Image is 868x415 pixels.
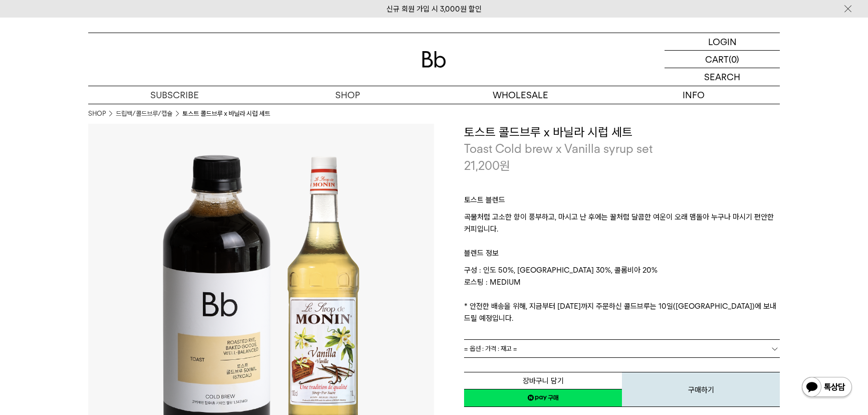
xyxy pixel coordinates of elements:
[88,109,106,119] a: SHOP
[464,389,622,407] a: 새창
[464,194,780,211] p: 토스트 블렌드
[434,86,607,104] p: WHOLESALE
[261,86,434,104] a: SHOP
[704,68,740,86] p: SEARCH
[607,86,780,104] p: INFO
[665,33,780,51] a: LOGIN
[622,372,780,407] button: 구매하기
[464,235,780,264] p: 블렌드 정보
[386,5,482,14] a: 신규 회원 가입 시 3,000원 할인
[182,109,270,119] li: 토스트 콜드브루 x 바닐라 시럽 세트
[464,372,622,389] button: 장바구니 담기
[422,51,446,68] img: 로고
[464,264,780,324] p: 구성 : 인도 50%, [GEOGRAPHIC_DATA] 30%, 콜롬비아 20% 로스팅 : MEDIUM * 안전한 배송을 위해, 지금부터 [DATE]까지 주문하신 콜드브루는 ...
[464,340,517,357] span: = 옵션 : 가격 : 재고 =
[464,124,780,141] h3: 토스트 콜드브루 x 바닐라 시럽 세트
[729,51,739,68] p: (0)
[464,211,780,235] p: 곡물처럼 고소한 향이 풍부하고, 마시고 난 후에는 꿀처럼 달콤한 여운이 오래 맴돌아 누구나 마시기 편안한 커피입니다.
[464,157,510,174] p: 21,200
[801,376,853,400] img: 카카오톡 채널 1:1 채팅 버튼
[705,51,729,68] p: CART
[88,86,261,104] a: SUBSCRIBE
[464,140,780,157] p: Toast Cold brew x Vanilla syrup set
[500,158,510,173] span: 원
[708,33,737,50] p: LOGIN
[116,109,172,119] a: 드립백/콜드브루/캡슐
[665,51,780,68] a: CART (0)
